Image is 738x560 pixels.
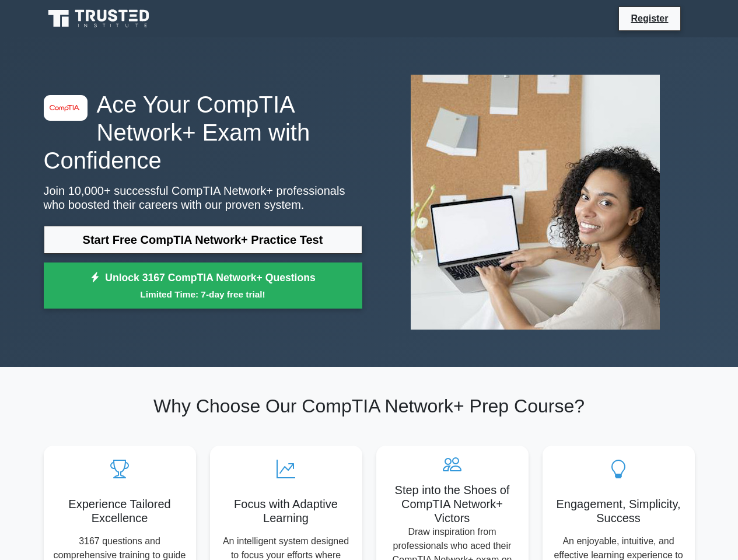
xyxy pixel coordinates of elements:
a: Unlock 3167 CompTIA Network+ QuestionsLimited Time: 7-day free trial! [44,262,362,309]
h5: Focus with Adaptive Learning [219,497,353,525]
h2: Why Choose Our CompTIA Network+ Prep Course? [44,395,695,417]
small: Limited Time: 7-day free trial! [58,288,348,301]
h1: Ace Your CompTIA Network+ Exam with Confidence [44,90,362,174]
h5: Engagement, Simplicity, Success [552,497,685,525]
h5: Step into the Shoes of CompTIA Network+ Victors [386,483,519,525]
h5: Experience Tailored Excellence [53,497,187,525]
a: Register [624,11,675,26]
a: Start Free CompTIA Network+ Practice Test [44,226,362,254]
p: Join 10,000+ successful CompTIA Network+ professionals who boosted their careers with our proven ... [44,184,362,212]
